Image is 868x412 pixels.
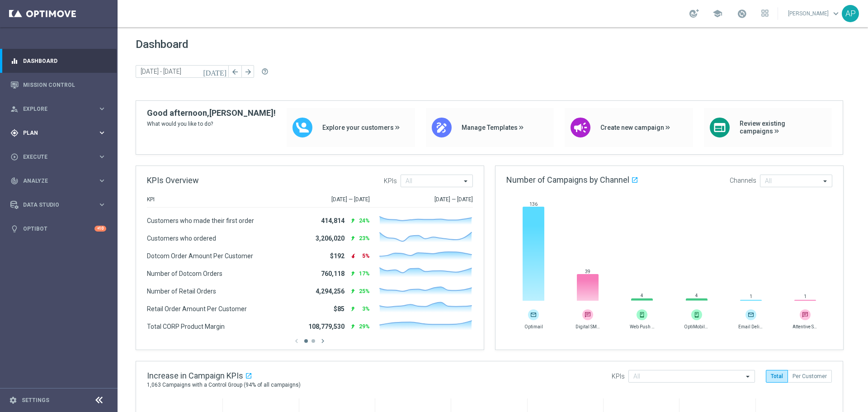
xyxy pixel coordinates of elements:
button: Mission Control [10,81,107,89]
i: keyboard_arrow_right [98,128,106,137]
button: lightbulb Optibot +10 [10,225,107,232]
button: play_circle_outline Execute keyboard_arrow_right [10,153,107,161]
button: track_changes Analyze keyboard_arrow_right [10,177,107,185]
div: AP [842,5,859,22]
div: Dashboard [10,49,106,73]
span: Plan [23,130,98,136]
a: Dashboard [23,49,106,73]
i: person_search [10,105,19,113]
div: +10 [94,226,106,232]
button: Data Studio keyboard_arrow_right [10,201,107,208]
a: Settings [22,398,49,403]
i: lightbulb [10,225,19,233]
i: keyboard_arrow_right [98,176,106,185]
span: keyboard_arrow_down [831,9,841,19]
i: equalizer [10,57,19,65]
i: keyboard_arrow_right [98,104,106,113]
span: Data Studio [23,202,98,208]
div: Plan [10,129,98,137]
i: settings [9,396,17,404]
span: school [712,9,722,19]
button: gps_fixed Plan keyboard_arrow_right [10,129,107,137]
a: [PERSON_NAME]keyboard_arrow_down [787,7,842,20]
span: Explore [23,106,98,112]
span: Analyze [23,178,98,184]
i: keyboard_arrow_right [98,200,106,209]
i: keyboard_arrow_right [98,152,106,161]
button: person_search Explore keyboard_arrow_right [10,105,107,113]
div: Optibot [10,217,106,241]
i: play_circle_outline [10,153,19,161]
span: Execute [23,154,98,160]
div: Analyze [10,177,98,185]
div: Explore [10,105,98,113]
i: track_changes [10,177,19,185]
a: Optibot [23,217,94,241]
div: Mission Control [10,73,106,97]
a: Mission Control [23,73,106,97]
div: Data Studio [10,201,98,209]
i: gps_fixed [10,129,19,137]
div: Execute [10,153,98,161]
button: equalizer Dashboard [10,57,107,65]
